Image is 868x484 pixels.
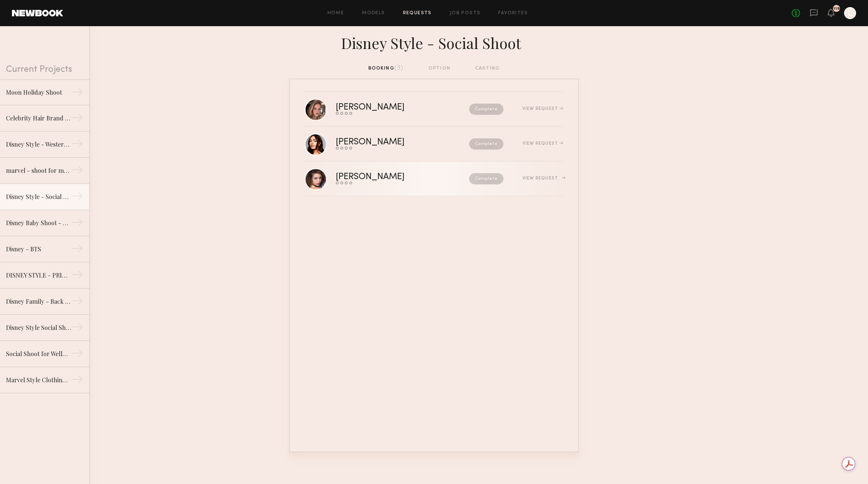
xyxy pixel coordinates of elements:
div: Disney Style - Social Shoot [289,32,579,52]
div: Celebrity Hair Brand - Salon Shoot [6,114,71,123]
a: [PERSON_NAME]CompleteView Request [305,127,563,162]
a: Job Posts [450,11,481,16]
div: View Request [523,107,563,111]
div: [PERSON_NAME] [336,138,437,147]
a: Favorites [498,11,528,16]
div: → [71,295,83,310]
a: Requests [403,11,432,16]
div: Social Shoot for Wellness Brand [6,349,71,358]
div: View Request [523,141,563,146]
div: Moon Holiday Shoot [6,88,71,97]
div: → [71,347,83,362]
div: Disney Style Social Shoot [6,323,71,332]
a: L [844,7,856,19]
nb-request-status: Complete [469,173,503,184]
a: [PERSON_NAME]CompleteView Request [305,162,563,196]
div: → [71,111,83,126]
div: → [71,138,83,153]
div: Disney Style - Social Shoot [6,192,71,201]
div: Disney Baby Shoot - Models with Babies Under 1 [6,218,71,227]
div: Marvel Style Clothing Social Shoot [6,376,71,385]
div: Disney Family - Back to School [6,297,71,306]
div: [PERSON_NAME] [336,173,437,181]
div: → [71,269,83,284]
div: → [71,321,83,336]
nb-request-status: Complete [469,138,503,150]
div: Disney - BTS [6,245,71,254]
div: → [71,86,83,101]
a: Models [362,11,385,16]
div: DISNEY STYLE - PRINCESS [6,271,71,280]
div: [PERSON_NAME] [336,103,437,112]
div: marvel - shoot for marvel socials [6,166,71,175]
nb-request-status: Complete [469,104,503,115]
div: Disney Style - Western Shoot [6,140,71,149]
a: Home [328,11,344,16]
div: → [71,164,83,179]
div: 119 [833,7,840,11]
div: View Request [523,176,563,181]
a: [PERSON_NAME]CompleteView Request [305,92,563,127]
div: → [71,373,83,388]
div: → [71,190,83,205]
div: → [71,216,83,231]
div: → [71,242,83,257]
